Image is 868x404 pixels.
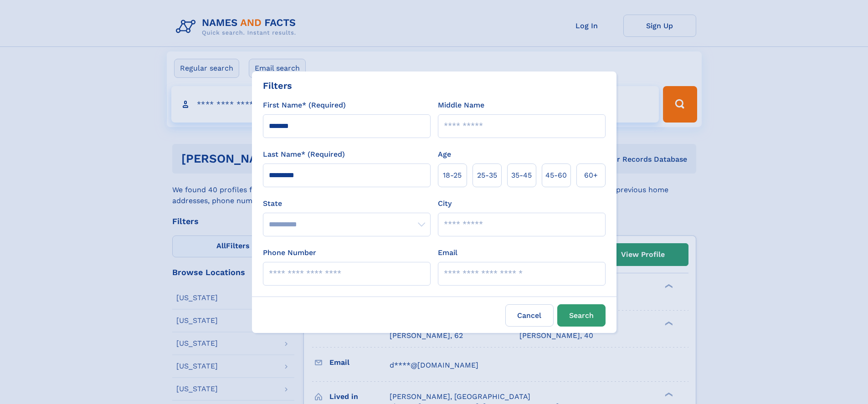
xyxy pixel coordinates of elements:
label: Age [438,149,451,160]
span: 18‑25 [443,170,462,181]
label: Last Name* (Required) [263,149,345,160]
label: Phone Number [263,247,316,258]
span: 60+ [584,170,598,181]
span: 35‑45 [511,170,532,181]
label: Email [438,247,457,258]
button: Search [557,304,606,327]
label: City [438,198,452,209]
label: Middle Name [438,100,484,111]
div: Filters [263,79,292,92]
label: First Name* (Required) [263,100,346,111]
label: State [263,198,431,209]
span: 45‑60 [545,170,567,181]
label: Cancel [505,304,554,327]
span: 25‑35 [477,170,497,181]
